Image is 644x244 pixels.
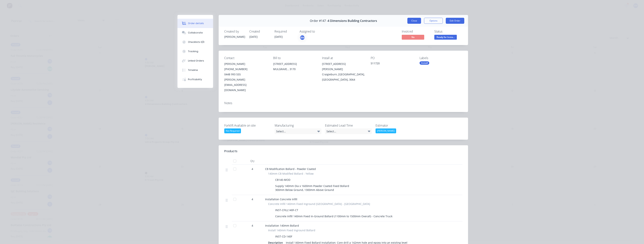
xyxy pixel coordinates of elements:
div: Concrete Infill 140mm Fixed In-Ground Bollard (1100mm to 1500mm Overall) - Concrete Truck [274,214,394,219]
span: No [402,35,424,39]
span: [DATE] [274,35,283,39]
button: Options [424,18,443,24]
div: 0448 993 555 [224,72,267,77]
div: Select... [275,128,321,134]
div: Timeline [188,68,198,72]
span: 140mm CB Modified Bollard - Yellow [268,172,314,176]
span: 4 [252,197,253,201]
div: [PERSON_NAME] [224,61,267,67]
div: Qty [241,157,264,165]
div: Not Required [224,128,241,133]
div: Install at [322,56,365,60]
div: 511720 [371,61,414,67]
button: Close [407,18,421,24]
div: INST-CFILL140F-CT [274,207,300,213]
div: Supply 140mm Dia x 1600mm Powder Coated Fixed Bollard 300mm Below Ground, 1300mm Above Ground [274,183,351,193]
div: [STREET_ADDRESS] [273,61,316,67]
span: Installation 140mm Bollard [265,224,299,227]
div: [PERSON_NAME] [224,35,245,39]
div: Contact [224,56,267,60]
div: Assigned to [300,30,337,33]
div: Craigieburn, [GEOGRAPHIC_DATA], [GEOGRAPHIC_DATA], 3064 [322,72,365,82]
label: Estimator [376,123,422,128]
span: 4 [252,224,253,228]
button: BM [300,35,305,40]
button: Collaborate [177,28,213,37]
div: Install [420,61,429,65]
div: Collaborate [188,31,203,34]
span: 4 [252,167,253,171]
div: CB140-MOD [274,177,292,182]
button: Linked Orders [177,56,213,65]
span: Ready for Insta... [434,35,457,39]
div: [PHONE_NUMBER] [224,67,267,72]
div: Select... [325,128,372,134]
span: CB Modification Bollard - Powder Coated [265,167,316,171]
div: Required [274,30,295,33]
div: Created by [224,30,245,33]
button: Ready for Insta... [434,35,457,40]
div: MULGRAVE, , 3170 [273,67,316,72]
span: Install 140mm Fixed Inground Bollard [268,228,315,232]
div: Labels [420,56,462,60]
div: [PERSON_NAME] [376,128,396,133]
button: Tracking [177,47,213,56]
label: Manufacturing [275,123,321,128]
div: Order details [188,22,204,25]
label: Estimated Lead Time [325,123,372,128]
span: Order #147 - [310,19,328,23]
span: [DATE] [249,35,258,39]
div: [STREET_ADDRESS][PERSON_NAME] [322,61,365,72]
button: Checklists 0/0 [177,37,213,47]
div: [STREET_ADDRESS]MULGRAVE, , 3170 [273,61,316,73]
div: Profitability [188,78,202,81]
div: Created [249,30,270,33]
div: Tracking [188,50,198,53]
div: [PERSON_NAME][EMAIL_ADDRESS][DOMAIN_NAME] [224,77,267,93]
div: Products [224,149,237,154]
div: Status [434,30,462,33]
span: 4 Dimensions Building Contractors [328,19,377,23]
div: [PERSON_NAME][PHONE_NUMBER]0448 993 555[PERSON_NAME][EMAIL_ADDRESS][DOMAIN_NAME] [224,61,267,93]
div: Bill to [273,56,316,60]
span: Concrete Infill 140mm Fixed Inground [GEOGRAPHIC_DATA] - [GEOGRAPHIC_DATA] [268,202,370,206]
button: Profitability [177,75,213,84]
div: Invoiced [402,30,430,33]
label: Forklift Avaliable on site [224,123,271,128]
div: Linked Orders [188,59,204,62]
span: Installation Concrete Infill [265,197,297,201]
div: [STREET_ADDRESS][PERSON_NAME]Craigieburn, [GEOGRAPHIC_DATA], [GEOGRAPHIC_DATA], 3064 [322,61,365,82]
button: Timeline [177,65,213,75]
div: Checklists 0/0 [188,40,204,44]
div: Notes [224,101,462,105]
div: PO [371,56,414,60]
button: Order details [177,19,213,28]
button: Edit Order [446,18,464,24]
div: INST-CD-140F [274,234,294,239]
